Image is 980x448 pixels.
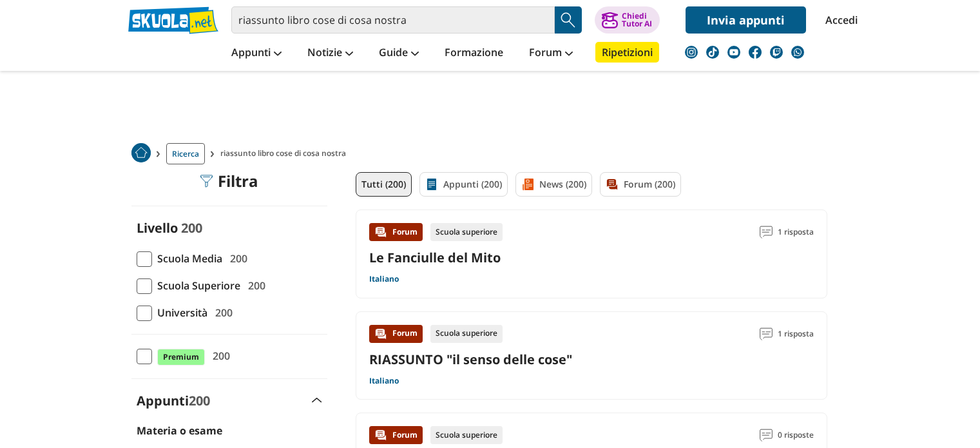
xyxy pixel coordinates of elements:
div: Forum [369,223,423,241]
a: Appunti [228,42,285,65]
img: Commenti lettura [760,226,773,239]
button: Search Button [555,6,582,34]
a: RIASSUNTO "il senso delle cose" [369,351,572,368]
img: News filtro contenuto [521,178,534,191]
a: Le Fanciulle del Mito [369,249,501,266]
div: Scuola superiore [430,426,503,444]
label: Materia o esame [137,424,222,438]
img: tiktok [706,46,719,59]
a: News (200) [515,172,592,197]
img: Cerca appunti, riassunti o versioni [559,10,578,30]
a: Forum (200) [600,172,681,197]
a: Formazione [441,42,506,65]
a: Italiano [369,274,399,284]
img: Forum contenuto [374,327,387,340]
a: Home [131,143,151,164]
a: Invia appunti [686,6,806,34]
img: Commenti lettura [760,429,773,442]
span: Scuola Superiore [152,277,240,294]
img: Forum contenuto [374,226,387,239]
img: instagram [685,46,698,59]
a: Forum [526,42,576,65]
img: Filtra filtri mobile [200,175,213,188]
img: facebook [749,46,762,59]
a: Guide [376,42,422,65]
a: Notizie [304,42,356,65]
span: 0 risposte [778,426,814,444]
div: Forum [369,426,423,444]
span: 200 [207,347,230,364]
div: Scuola superiore [430,325,503,343]
span: riassunto libro cose di cosa nostra [220,143,351,164]
span: Università [152,304,207,321]
span: 1 risposta [778,223,814,241]
span: 200 [189,392,210,409]
a: Ricerca [166,143,205,164]
input: Cerca appunti, riassunti o versioni [231,6,555,34]
label: Appunti [137,392,210,409]
div: Scuola superiore [430,223,503,241]
div: Chiedi Tutor AI [622,12,652,28]
a: Ripetizioni [595,42,659,63]
a: Italiano [369,376,399,386]
a: Tutti (200) [356,172,412,197]
img: Forum contenuto [374,429,387,442]
img: Home [131,143,151,162]
img: Commenti lettura [760,327,773,340]
a: Accedi [825,6,852,34]
a: Appunti (200) [419,172,508,197]
img: Apri e chiudi sezione [312,398,322,403]
span: 200 [225,250,247,267]
button: ChiediTutor AI [595,6,660,34]
img: twitch [770,46,783,59]
span: 1 risposta [778,325,814,343]
label: Livello [137,219,178,237]
div: Forum [369,325,423,343]
img: WhatsApp [791,46,804,59]
span: Scuola Media [152,250,222,267]
img: youtube [727,46,740,59]
span: 200 [210,304,233,321]
span: 200 [181,219,202,237]
img: Appunti filtro contenuto [425,178,438,191]
span: 200 [243,277,265,294]
img: Forum filtro contenuto [606,178,619,191]
div: Filtra [200,172,258,190]
span: Premium [157,349,205,365]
